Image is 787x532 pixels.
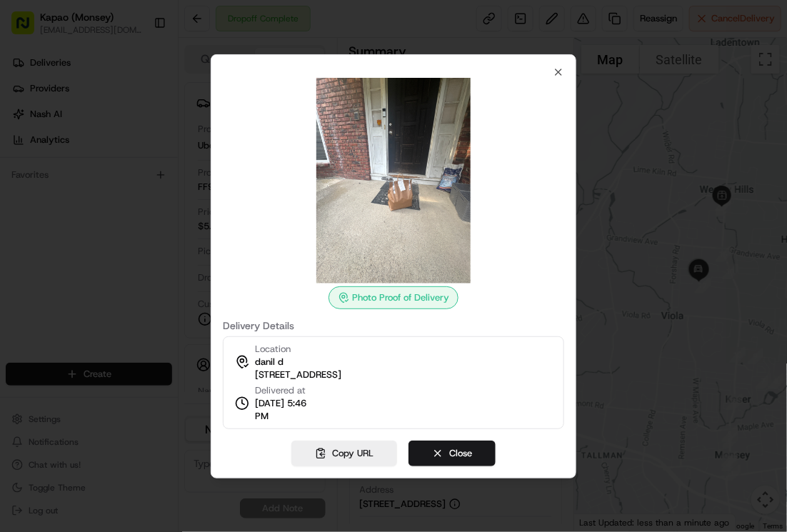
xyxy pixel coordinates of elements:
[255,384,321,397] span: Delivered at
[135,208,229,222] span: API Documentation
[29,208,109,222] span: Knowledge Base
[9,202,115,228] a: 📗Knowledge Base
[37,93,236,108] input: Clear
[291,441,397,466] button: Copy URL
[329,286,458,309] div: Photo Proof of Delivery
[115,202,235,228] a: 💻API Documentation
[142,243,173,254] span: Pylon
[255,356,284,368] span: danil d
[14,209,26,221] div: 📗
[408,441,496,466] button: Close
[255,368,341,381] span: [STREET_ADDRESS]
[14,15,43,44] img: Nash
[255,343,291,356] span: Location
[223,321,564,331] label: Delivery Details
[291,78,496,283] img: photo_proof_of_delivery image
[14,58,260,81] p: Welcome 👋
[101,242,173,254] a: Powered byPylon
[255,397,321,423] span: [DATE] 5:46 PM
[243,141,260,159] button: Start new chat
[121,209,132,221] div: 💻
[14,137,40,163] img: 1736555255976-a54dd68f-1ca7-489b-9aae-adbdc363a1c4
[49,151,181,163] div: We're available if you need us!
[49,137,234,151] div: Start new chat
